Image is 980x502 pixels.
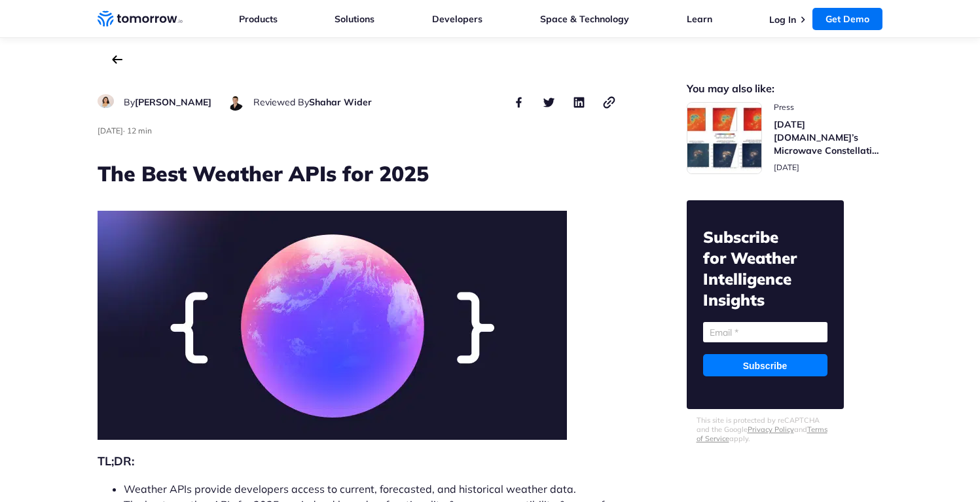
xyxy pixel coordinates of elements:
img: Shahar Wider [227,94,244,111]
h2: TL;DR: [98,452,617,471]
span: Estimated reading time [127,126,152,135]
button: share this post on twitter [541,94,557,110]
a: Solutions [335,13,374,25]
img: Ruth Favela [98,94,114,108]
a: Terms of Service [697,425,827,443]
a: Products [239,13,278,25]
a: back to the main blog page [112,55,122,64]
h1: The Best Weather APIs for 2025 [98,159,617,188]
p: This site is protected by reCAPTCHA and the Google and apply. [697,416,834,443]
span: By [124,96,135,108]
h3: [DATE][DOMAIN_NAME]’s Microwave Constellation Ready To Help This Hurricane Season [774,118,883,157]
button: share this post on linkedin [572,94,587,110]
span: publish date [98,126,123,135]
a: Log In [769,14,796,26]
input: Subscribe [703,354,827,376]
span: · [123,126,125,135]
a: Learn [687,13,712,25]
li: Weather APIs provide developers access to current, forecasted, and historical weather data. [124,481,617,497]
span: post catecory [774,102,883,113]
a: Privacy Policy [748,425,794,434]
a: Home link [98,9,183,29]
h2: Subscribe for Weather Intelligence Insights [703,226,827,310]
span: Reviewed By [253,96,309,108]
a: Get Demo [812,8,882,30]
button: copy link to clipboard [602,94,617,110]
span: publish date [774,162,799,172]
input: Email * [703,322,827,342]
div: author name [253,94,372,110]
div: author name [124,94,211,110]
a: Developers [432,13,482,25]
button: share this post on facebook [511,94,527,110]
h2: You may also like: [687,84,883,94]
a: Space & Technology [540,13,629,25]
a: Read Tomorrow.io’s Microwave Constellation Ready To Help This Hurricane Season [687,102,883,174]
